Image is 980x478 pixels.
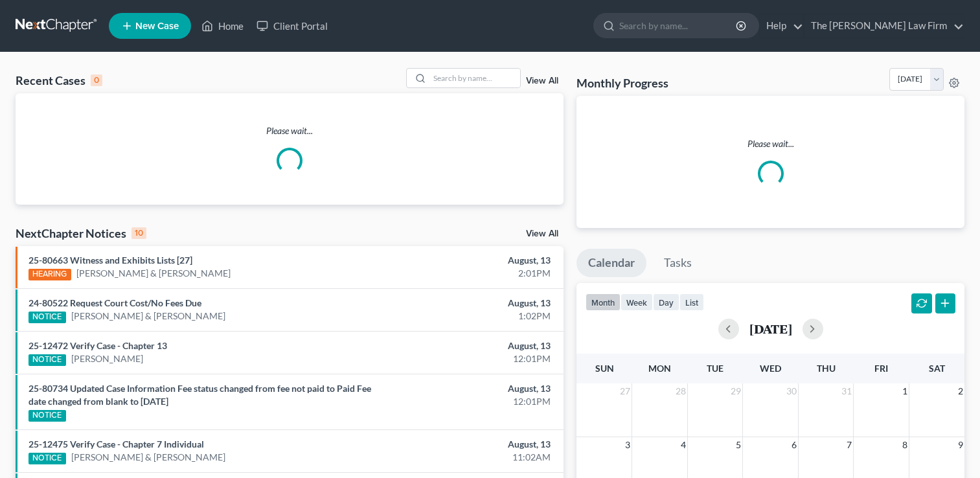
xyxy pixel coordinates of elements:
a: [PERSON_NAME] & [PERSON_NAME] [71,451,225,464]
a: Calendar [576,249,646,277]
a: 25-12472 Verify Case - Chapter 13 [28,340,167,351]
span: 9 [957,437,964,453]
div: NOTICE [28,354,66,366]
a: View All [526,229,558,238]
a: [PERSON_NAME] & [PERSON_NAME] [71,310,225,323]
span: Wed [760,363,781,374]
a: 25-12475 Verify Case - Chapter 7 Individual [28,438,204,450]
div: NextChapter Notices [16,225,146,241]
a: Home [195,14,250,38]
span: Sun [595,363,614,374]
span: Tue [707,363,724,374]
a: [PERSON_NAME] [71,352,143,365]
div: NOTICE [28,453,66,464]
a: Help [760,14,803,38]
div: August, 13 [385,297,551,310]
div: NOTICE [28,410,66,422]
a: View All [526,76,558,85]
button: week [621,293,653,311]
input: Search by name... [619,14,738,38]
span: 1 [901,383,909,399]
span: 27 [619,383,632,399]
span: Fri [874,363,888,374]
a: [PERSON_NAME] & [PERSON_NAME] [76,267,231,280]
p: Please wait... [16,124,564,137]
div: 12:01PM [385,352,551,365]
span: 30 [785,383,798,399]
a: 25-80734 Updated Case Information Fee status changed from fee not paid to Paid Fee date changed f... [28,383,371,407]
span: 6 [790,437,798,453]
span: 5 [735,437,742,453]
div: Recent Cases [16,73,102,88]
span: New Case [135,21,179,31]
div: August, 13 [385,438,551,451]
div: HEARING [28,269,71,280]
input: Search by name... [429,69,520,87]
div: August, 13 [385,382,551,395]
span: 3 [624,437,632,453]
span: 28 [674,383,687,399]
button: month [586,293,621,311]
span: Sat [929,363,945,374]
a: 24-80522 Request Court Cost/No Fees Due [28,297,201,308]
button: day [653,293,679,311]
div: August, 13 [385,339,551,352]
span: 29 [729,383,742,399]
a: The [PERSON_NAME] Law Firm [804,14,964,38]
div: 2:01PM [385,267,551,280]
a: Tasks [652,249,703,277]
span: 31 [840,383,853,399]
a: 25-80663 Witness and Exhibits Lists [27] [28,255,192,266]
div: NOTICE [28,312,66,323]
span: 4 [679,437,687,453]
span: 7 [845,437,853,453]
div: August, 13 [385,254,551,267]
p: Please wait... [587,137,954,150]
a: Client Portal [250,14,334,38]
span: Mon [648,363,671,374]
h2: [DATE] [749,322,792,336]
span: Thu [817,363,836,374]
div: 1:02PM [385,310,551,323]
h3: Monthly Progress [576,75,668,91]
div: 12:01PM [385,395,551,408]
span: 8 [901,437,909,453]
div: 10 [131,227,146,239]
div: 0 [91,74,102,86]
div: 11:02AM [385,451,551,464]
span: 2 [957,383,964,399]
button: list [679,293,704,311]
